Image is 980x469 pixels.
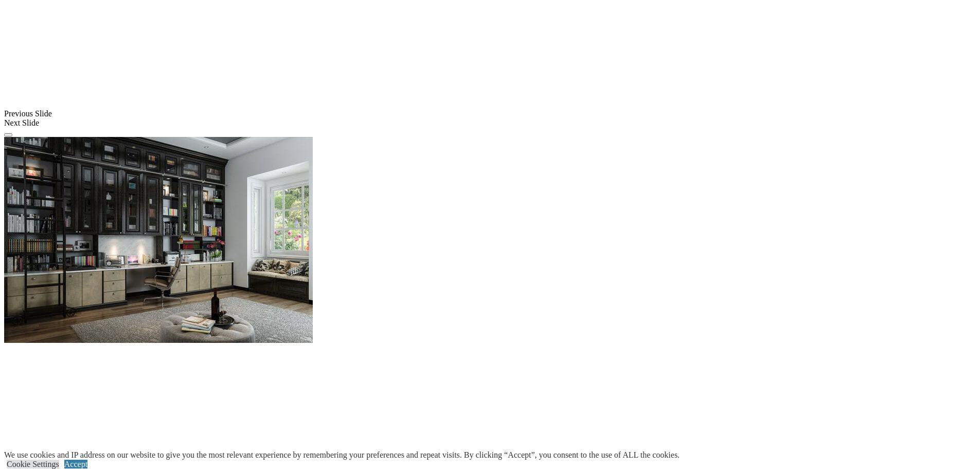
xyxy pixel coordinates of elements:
[4,137,313,343] img: Banner for mobile view
[4,450,680,460] div: We use cookies and IP address on our website to give you the most relevant experience by remember...
[4,133,12,136] button: Click here to pause slide show
[64,460,87,468] a: Accept
[7,460,59,468] a: Cookie Settings
[4,109,976,118] div: Previous Slide
[4,118,976,128] div: Next Slide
